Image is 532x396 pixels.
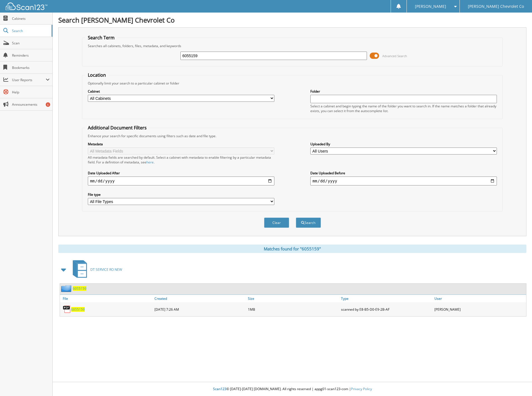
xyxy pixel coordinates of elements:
[63,305,71,313] img: PDF.png
[88,155,274,165] div: All metadata fields are searched by default. Select a cabinet with metadata to enable filtering b...
[88,89,274,94] label: Cabinet
[153,295,246,302] a: Created
[88,142,274,146] label: Metadata
[12,28,49,33] span: Search
[310,104,497,113] div: Select a cabinet and begin typing the name of the folder you want to search in. If the name match...
[85,72,109,78] legend: Location
[88,171,274,175] label: Date Uploaded After
[310,142,497,146] label: Uploaded By
[382,54,407,58] span: Advanced Search
[90,267,122,272] span: DT SERVICE RO NEW
[60,295,153,302] a: File
[71,307,85,312] a: 6055159
[12,41,50,45] span: Scan
[88,192,274,197] label: File type
[146,160,154,165] a: here
[6,3,47,10] img: scan123-logo-white.svg
[340,304,433,315] div: scanned by E8-B5-D0-E9-2B-AF
[85,125,149,131] legend: Additional Document Filters
[433,295,526,302] a: User
[468,5,524,8] span: [PERSON_NAME] Chevrolet Co
[296,218,321,228] button: Search
[12,65,50,70] span: Bookmarks
[246,295,340,302] a: Size
[73,286,86,291] a: 6055159
[213,387,226,391] span: Scan123
[69,259,122,281] a: DT SERVICE RO NEW
[12,90,50,95] span: Help
[58,245,526,253] div: Matches found for "6055159"
[12,78,46,82] span: User Reports
[264,218,289,228] button: Clear
[53,382,532,396] div: © [DATE]-[DATE] [DOMAIN_NAME]. All rights reserved | appg01-scan123-com |
[351,387,372,391] a: Privacy Policy
[310,89,497,94] label: Folder
[12,53,50,58] span: Reminders
[310,177,497,185] input: end
[340,295,433,302] a: Type
[415,5,446,8] span: [PERSON_NAME]
[433,304,526,315] div: [PERSON_NAME]
[46,102,50,107] div: 6
[12,102,50,107] span: Announcements
[12,16,50,21] span: Cabinets
[246,304,340,315] div: 1MB
[153,304,246,315] div: [DATE] 7:26 AM
[85,44,500,48] div: Searches all cabinets, folders, files, metadata, and keywords
[61,285,73,292] img: folder2.png
[88,177,274,185] input: start
[85,81,500,86] div: Optionally limit your search to a particular cabinet or folder
[85,35,117,41] legend: Search Term
[310,171,497,175] label: Date Uploaded Before
[85,134,500,138] div: Enhance your search for specific documents using filters such as date and file type.
[58,15,526,25] h1: Search [PERSON_NAME] Chevrolet Co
